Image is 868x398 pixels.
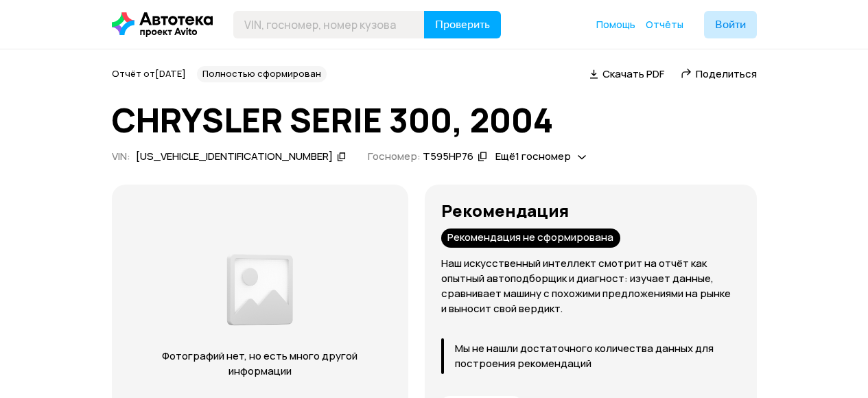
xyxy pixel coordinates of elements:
h1: CHRYSLER SERIE 300, 2004 [112,102,757,139]
a: Скачать PDF [589,67,664,81]
p: Наш искусственный интеллект смотрит на отчёт как опытный автоподборщик и диагност: изучает данные... [441,256,740,316]
div: [US_VEHICLE_IDENTIFICATION_NUMBER] [136,150,333,164]
span: Ещё 1 госномер [495,149,571,163]
span: Проверить [435,19,490,30]
span: Госномер: [368,149,421,163]
span: Войти [715,19,746,30]
p: Мы не нашли достаточного количества данных для построения рекомендаций [455,341,740,371]
div: Полностью сформирован [197,66,327,82]
span: Скачать PDF [602,67,664,81]
div: Рекомендация не сформирована [441,229,620,248]
span: VIN : [112,149,130,163]
input: VIN, госномер, номер кузова [233,11,425,38]
a: Помощь [596,18,635,32]
a: Отчёты [646,18,683,32]
span: Помощь [596,18,635,31]
h3: Рекомендация [441,201,740,220]
button: Проверить [424,11,501,38]
span: Поделиться [696,67,757,81]
button: Войти [704,11,757,38]
img: 2a3f492e8892fc00.png [224,248,296,331]
span: Отчёты [646,18,683,31]
span: Отчёт от [DATE] [112,67,186,80]
div: Т595НР76 [423,150,473,164]
a: Поделиться [681,67,757,81]
p: Фотографий нет, но есть много другой информации [139,349,381,379]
